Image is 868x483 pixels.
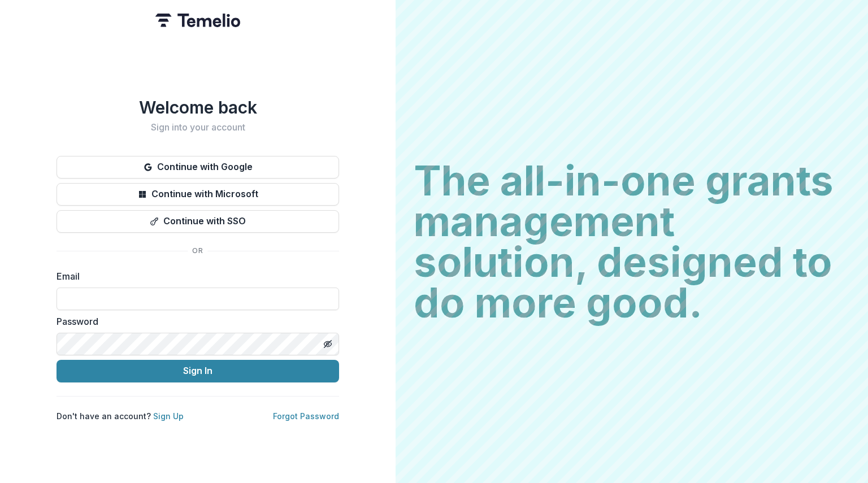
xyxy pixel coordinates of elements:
[57,122,339,133] h2: Sign into your account
[57,210,339,233] button: Continue with SSO
[57,269,332,283] label: Email
[319,335,337,353] button: Toggle password visibility
[57,156,339,179] button: Continue with Google
[57,410,184,422] p: Don't have an account?
[57,183,339,206] button: Continue with Microsoft
[155,14,240,27] img: Temelio
[57,315,332,328] label: Password
[273,411,339,421] a: Forgot Password
[57,360,339,382] button: Sign In
[153,411,184,421] a: Sign Up
[57,97,339,118] h1: Welcome back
